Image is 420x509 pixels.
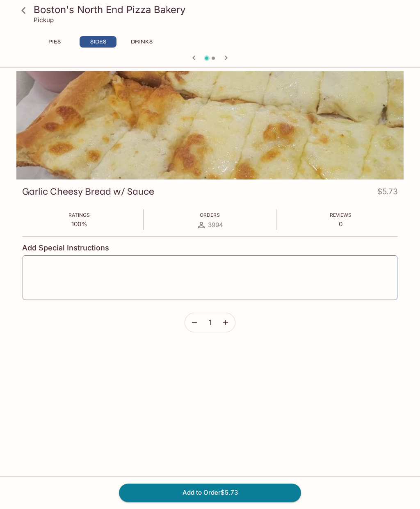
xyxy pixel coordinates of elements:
[68,212,90,218] span: Ratings
[208,221,223,229] span: 3994
[80,36,116,48] button: SIDES
[22,243,398,252] h4: Add Special Instructions
[119,484,301,502] button: Add to Order$5.73
[22,185,154,198] h3: Garlic Cheesy Bread w/ Sauce
[16,71,404,180] div: Garlic Cheesy Bread w/ Sauce
[330,220,352,228] p: 0
[377,185,398,201] h4: $5.73
[68,220,90,228] p: 100%
[34,16,54,24] p: Pickup
[200,212,220,218] span: Orders
[36,36,73,48] button: PIES
[123,36,160,48] button: DRINKS
[34,3,400,16] h3: Boston's North End Pizza Bakery
[209,318,212,327] span: 1
[330,212,352,218] span: Reviews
